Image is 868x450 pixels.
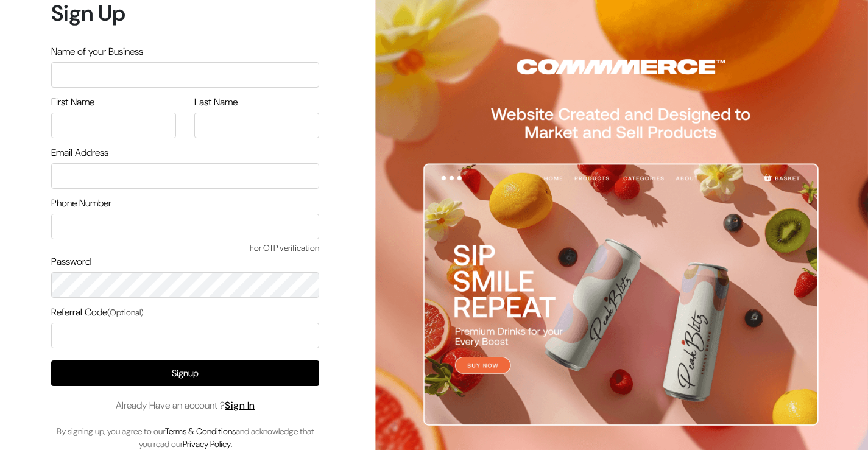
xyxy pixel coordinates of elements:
[51,95,94,110] label: First Name
[51,360,319,386] button: Signup
[194,95,238,110] label: Last Name
[51,196,111,211] label: Phone Number
[107,307,144,318] span: (Optional)
[51,242,319,255] span: For OTP verification
[51,255,91,269] label: Password
[165,426,236,437] a: Terms & Conditions
[51,305,144,320] label: Referral Code
[51,44,143,59] label: Name of your Business
[225,399,255,412] a: Sign In
[51,146,108,160] label: Email Address
[116,398,255,413] span: Already Have an account ?
[183,438,231,449] a: Privacy Policy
